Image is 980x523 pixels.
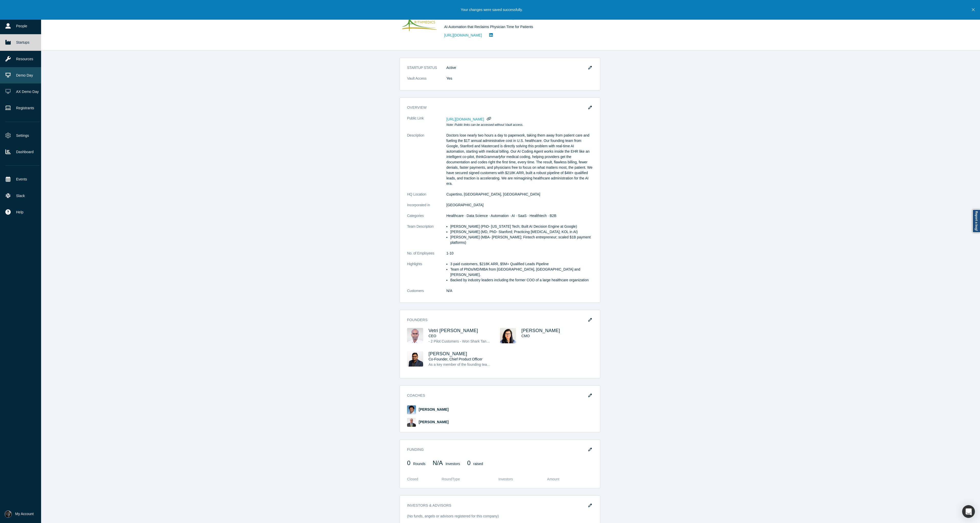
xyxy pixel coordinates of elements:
[446,192,593,197] dd: Cupertino, [GEOGRAPHIC_DATA], [GEOGRAPHIC_DATA]
[446,133,593,186] p: Doctors lose nearly two hours a day to paperwork, taking them away from patient care and fueling ...
[450,229,593,235] li: [PERSON_NAME] (MD, PhD- Stanford; Practicing [MEDICAL_DATA]; KOL in AI)
[407,76,446,87] dt: Vault Access
[446,123,523,127] em: Note: Public links can be accessed without Vault access.
[544,474,593,484] th: Amount
[433,459,460,470] div: Investors
[433,459,443,466] span: N/A
[442,474,498,484] th: Round
[450,224,593,229] li: [PERSON_NAME] (PhD- [US_STATE] Tech; Built AI Decision Engine at Google)
[498,474,544,484] th: Investors
[450,261,593,267] li: 3 paid customers, $218K ARR, $5M+ Qualified Leads Pipeline
[5,510,12,518] img: Rami Chousein's Account
[500,328,516,343] img: Renumathy Dhanasekaran's Profile Image
[428,351,467,356] a: [PERSON_NAME]
[428,334,436,338] span: CEO
[428,357,482,361] span: Co-Founder, Chief Product Officer
[444,24,587,30] div: AI Automation that Reclaims Physician Time for Patients
[407,393,586,398] h3: Coaches
[407,503,586,508] h3: Investors & Advisors
[446,65,593,70] dd: Active
[446,76,593,81] dd: Yes
[521,328,560,333] a: [PERSON_NAME]
[972,209,980,233] a: Report a bug!
[407,251,446,261] dt: No. of Employees
[419,420,449,424] a: [PERSON_NAME]
[428,362,773,367] span: As a key member of the founding team, I am responsible in 1. Building Product roadmap and MVP 2. ...
[407,328,423,343] img: Vetri Venthan Elango's Profile Image
[467,459,470,466] span: 0
[407,447,586,452] h3: Funding
[446,214,556,218] span: Healthcare · Data Science · Automation · AI · SaaS · Healthtech · B2B
[461,7,523,13] p: Your changes were saved successfully.
[407,192,446,202] dt: HQ Location
[521,334,530,338] span: CMO
[467,459,483,470] div: raised
[452,477,460,481] span: Type
[407,261,446,288] dt: Highlights
[407,202,446,213] dt: Incorporated in
[407,65,446,76] dt: STARTUP STATUS
[446,202,593,208] dd: [GEOGRAPHIC_DATA]
[407,213,446,224] dt: Categories
[407,133,446,192] dt: Description
[16,210,23,215] span: Help
[15,511,34,517] span: My Account
[446,251,593,256] dd: 1-10
[446,288,593,294] dd: N/A
[407,351,423,367] img: Venu Appana's Profile Image
[401,7,437,43] img: Arithmedics's Logo
[407,418,416,427] img: Kevin Harlen
[407,514,593,522] div: (No funds, angels or advisors registered for this company)
[5,510,34,518] button: My Account
[407,459,410,466] span: 0
[407,459,425,470] div: Rounds
[450,267,593,277] li: Team of PhDs/MD/MBA from [GEOGRAPHIC_DATA], [GEOGRAPHIC_DATA] and [PERSON_NAME].
[407,288,446,299] dt: Customers
[450,235,593,245] li: [PERSON_NAME] (MBA- [PERSON_NAME]; Fintech entrepreneur; scaled $1B payment platforms)
[446,117,484,121] span: [URL][DOMAIN_NAME]
[407,116,424,121] span: Public Link
[407,224,446,251] dt: Team Description
[450,277,593,283] li: Backed by industry leaders including the former COO of a large healthcare organization
[419,407,449,411] a: [PERSON_NAME]
[484,155,501,159] em: Grammarly
[407,474,442,484] th: Closed
[407,317,586,323] h3: Founders
[407,105,586,110] h3: overview
[407,405,416,414] img: Gnani Palanikumar
[428,328,478,333] a: Vetri [PERSON_NAME]
[444,33,482,38] a: [URL][DOMAIN_NAME]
